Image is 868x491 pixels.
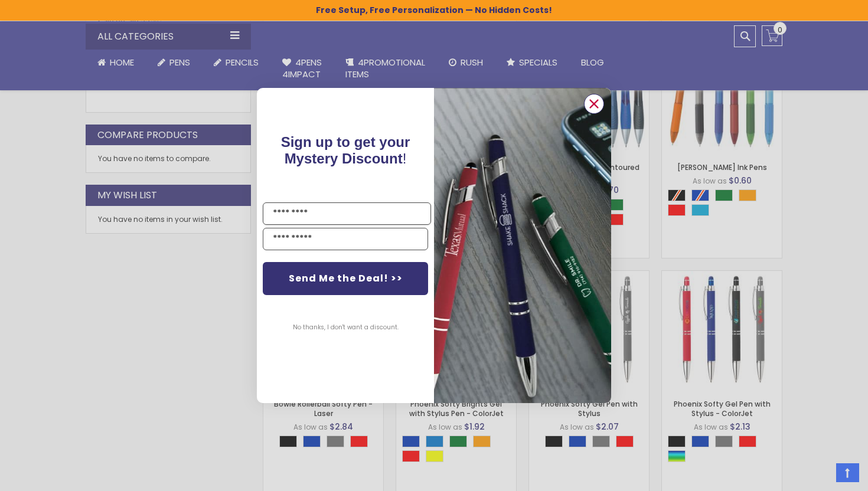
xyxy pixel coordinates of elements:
[287,313,404,342] button: No thanks, I don't want a discount.
[281,134,410,166] span: !
[281,134,410,166] span: Sign up to get your Mystery Discount
[584,94,604,114] button: Close dialog
[263,262,428,295] button: Send Me the Deal! >>
[434,88,611,402] img: pop-up-image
